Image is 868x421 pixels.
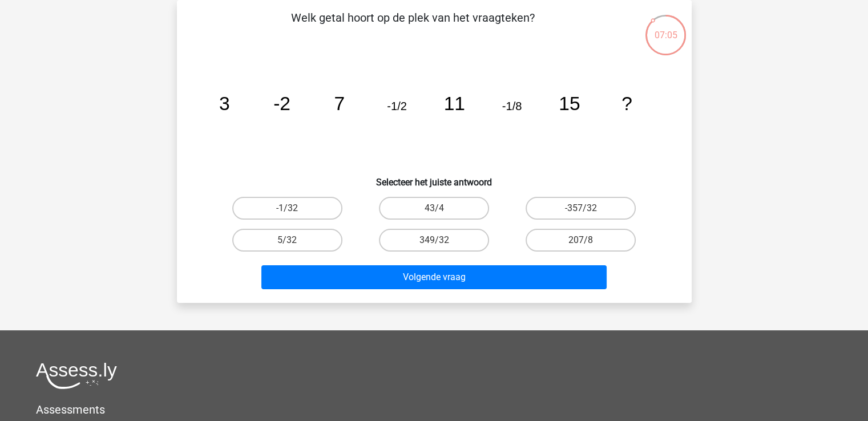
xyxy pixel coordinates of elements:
tspan: 15 [559,93,580,114]
label: 207/8 [526,229,636,252]
tspan: 11 [443,93,465,114]
h5: Assessments [36,403,832,416]
label: 43/4 [379,197,489,220]
p: Welk getal hoort op de plek van het vraagteken? [195,9,631,43]
tspan: -2 [273,93,290,114]
img: Assessly logo [36,362,117,389]
label: 349/32 [379,229,489,252]
tspan: ? [621,93,632,114]
h6: Selecteer het juiste antwoord [195,168,673,188]
button: Volgende vraag [261,265,607,289]
label: -1/32 [232,197,342,220]
tspan: -1/2 [387,100,407,112]
label: 5/32 [232,229,342,252]
tspan: -1/8 [502,100,522,112]
tspan: 7 [334,93,345,114]
tspan: 3 [219,93,229,114]
label: -357/32 [526,197,636,220]
div: 07:05 [644,14,687,42]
